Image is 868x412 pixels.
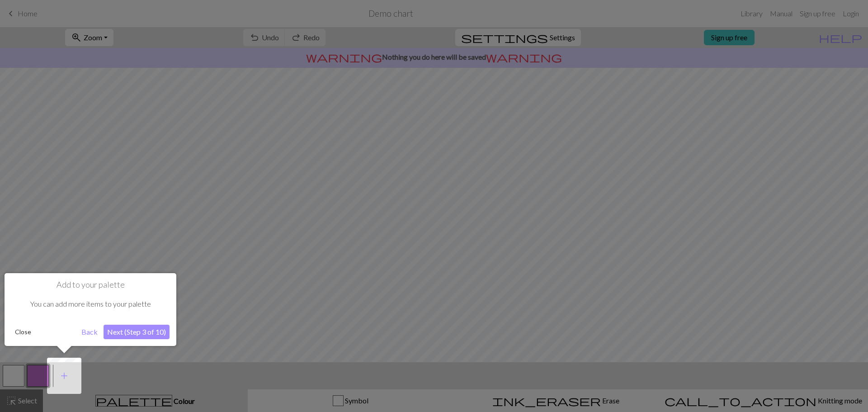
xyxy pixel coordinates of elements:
div: You can add more items to your palette [11,290,170,318]
button: Next (Step 3 of 10) [104,325,170,339]
button: Close [11,325,35,339]
div: Add to your palette [5,273,176,346]
button: Back [78,325,101,339]
h1: Add to your palette [11,280,170,290]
